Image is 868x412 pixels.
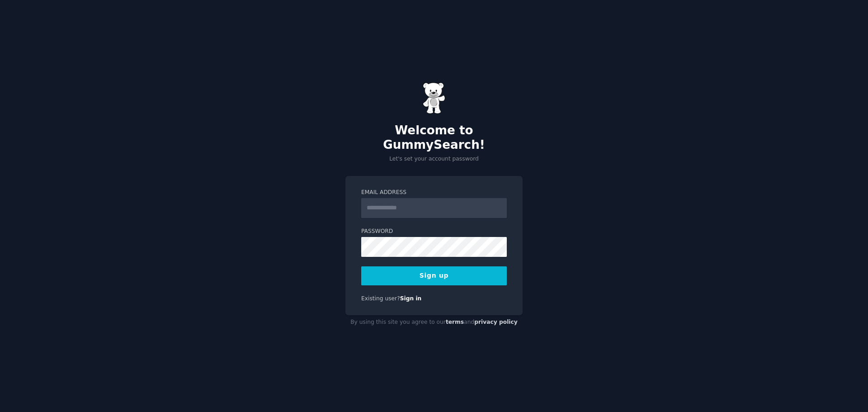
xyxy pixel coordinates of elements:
[361,295,400,302] span: Existing user?
[446,319,464,325] a: terms
[423,82,445,114] img: Gummy Bear
[361,266,507,285] button: Sign up
[361,227,507,236] label: Password
[474,319,518,325] a: privacy policy
[345,315,523,330] div: By using this site you agree to our and
[345,123,523,152] h2: Welcome to GummySearch!
[400,295,422,302] a: Sign in
[361,189,507,197] label: Email Address
[345,155,523,163] p: Let's set your account password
